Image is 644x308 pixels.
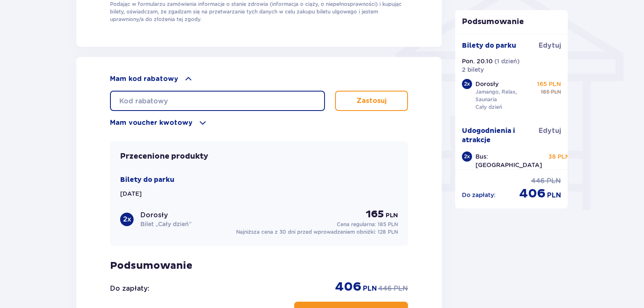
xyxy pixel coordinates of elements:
span: Edytuj [539,41,561,50]
p: Bilet „Cały dzień” [140,220,191,228]
span: Edytuj [539,126,561,135]
span: 185 PLN [378,221,398,227]
p: 2 bilety [462,65,484,74]
span: PLN [551,88,561,96]
p: Cena regularna: [337,221,398,228]
p: 38 PLN [548,152,570,161]
p: Cały dzień [475,103,502,111]
p: Podsumowanie [110,259,408,272]
span: 185 [541,88,549,96]
p: Podsumowanie [455,17,568,27]
span: PLN [363,284,377,293]
span: 446 [531,176,545,186]
p: Jamango, Relax, Saunaria [475,88,534,103]
input: Kod rabatowy [110,91,325,111]
span: 406 [335,279,361,295]
span: 165 [366,208,384,221]
p: [DATE] [120,189,142,198]
p: 165 PLN [537,80,561,88]
p: Mam kod rabatowy [110,74,178,84]
p: Mam voucher kwotowy [110,118,193,127]
div: 2 x [120,213,134,226]
p: Udogodnienia i atrakcje [462,126,539,145]
p: Przecenione produkty [120,151,208,162]
span: 406 [519,186,545,202]
p: ( 1 dzień ) [494,57,520,65]
p: Do zapłaty : [110,284,149,293]
button: Zastosuj [335,91,408,111]
p: Dorosły [475,80,499,88]
p: Dorosły [140,211,168,220]
p: Najniższa cena z 30 dni przed wprowadzeniem obniżki: [236,228,398,236]
span: PLN [547,191,561,200]
span: PLN [394,284,408,293]
p: Pon. 20.10 [462,57,493,65]
span: PLN [547,176,561,186]
span: 446 [378,284,392,293]
p: Podając w formularzu zamówienia informacje o stanie zdrowia (informacja o ciąży, o niepełnosprawn... [110,0,408,23]
div: 2 x [462,79,472,89]
p: Do zapłaty : [462,191,496,199]
p: Bilety do parku [462,41,516,50]
div: 2 x [462,151,472,162]
p: Bus: [GEOGRAPHIC_DATA] - [GEOGRAPHIC_DATA] - [GEOGRAPHIC_DATA] [475,152,542,203]
p: Bilety do parku [120,175,174,184]
p: Zastosuj [357,96,386,105]
span: PLN [386,211,398,220]
span: 128 PLN [378,229,398,235]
